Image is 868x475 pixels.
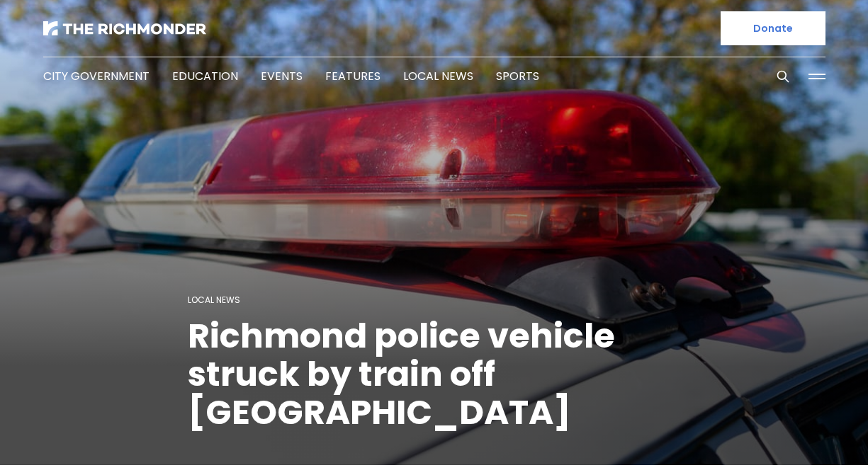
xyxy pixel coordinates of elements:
a: Local News [403,68,473,84]
a: Events [261,68,303,84]
a: Sports [496,68,539,84]
a: City Government [43,68,150,84]
a: Donate [721,11,825,45]
button: Search this site [772,66,794,87]
img: The Richmonder [43,21,206,35]
a: Features [325,68,381,84]
a: Education [172,68,238,84]
a: Local News [188,294,240,306]
h1: Richmond police vehicle struck by train off [GEOGRAPHIC_DATA] [188,317,681,432]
